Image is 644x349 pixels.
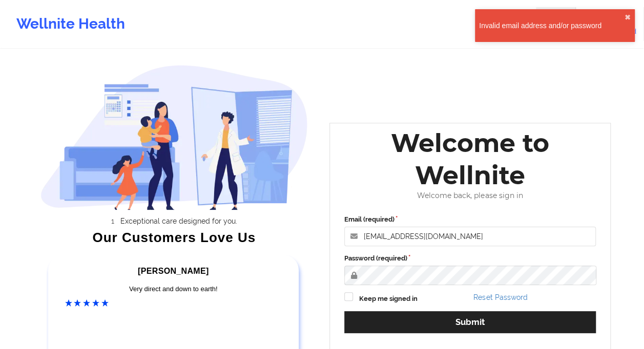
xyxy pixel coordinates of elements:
div: Welcome to Wellnite [337,127,604,191]
label: Keep me signed in [359,294,418,304]
div: Very direct and down to earth! [65,284,282,294]
div: Our Customers Love Us [40,232,308,243]
input: Email address [344,227,596,246]
button: Submit [344,311,596,333]
label: Password (required) [344,253,596,264]
div: Invalid email address and/or password [479,20,625,31]
a: Reset Password [473,293,527,301]
li: Exceptional care designed for you. [50,217,308,225]
div: Welcome back, please sign in [337,191,604,200]
button: close [625,13,631,21]
img: wellnite-auth-hero_200.c722682e.png [40,64,308,210]
span: [PERSON_NAME] [138,267,209,275]
label: Email (required) [344,214,596,225]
